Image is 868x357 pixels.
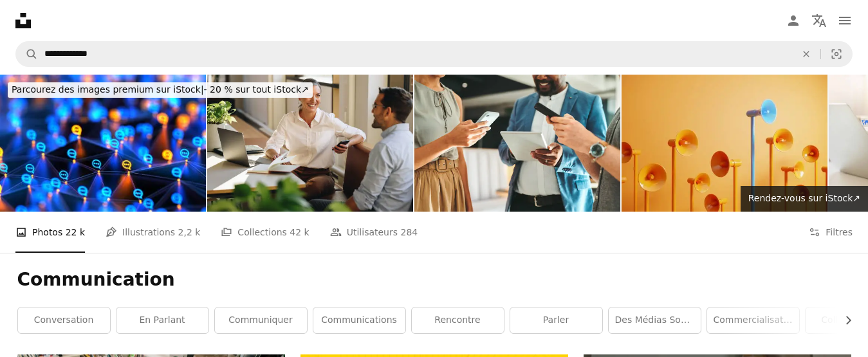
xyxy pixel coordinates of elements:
[330,212,418,253] a: Utilisateurs 284
[15,13,31,28] a: Accueil — Unsplash
[832,8,858,33] button: Menu
[17,268,851,291] h1: Communication
[313,307,405,333] a: communications
[12,84,204,95] span: Parcourez des images premium sur iStock |
[207,75,413,212] img: Rencontre d’une femme d’affaires senior avec un partenaire
[290,225,309,239] span: 42 k
[412,307,504,333] a: Rencontre
[106,212,200,253] a: Illustrations 2,2 k
[15,41,853,67] form: Rechercher des visuels sur tout le site
[821,42,852,66] button: Recherche de visuels
[792,42,820,66] button: Effacer
[215,307,307,333] a: communiquer
[178,225,201,239] span: 2,2 k
[806,8,832,33] button: Langue
[707,307,799,333] a: commercialisation
[809,212,853,253] button: Filtres
[221,212,309,253] a: Collections 42 k
[401,225,418,239] span: 284
[741,186,868,212] a: Rendez-vous sur iStock↗
[622,75,827,212] img: Mégaphone de couleur bleue se démarquant de la foule
[414,75,620,212] img: Diversité dans l’équipe de travail utilisant Internet sur les téléphones et les tablettes numériq...
[8,82,313,98] div: - 20 % sur tout iStock ↗
[609,307,701,333] a: des médias sociaux
[116,307,208,333] a: en parlant
[748,193,860,203] span: Rendez-vous sur iStock ↗
[18,307,110,333] a: conversation
[16,42,38,66] button: Rechercher sur Unsplash
[510,307,602,333] a: parler
[780,8,806,33] a: Connexion / S’inscrire
[836,307,851,333] button: faire défiler la liste vers la droite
